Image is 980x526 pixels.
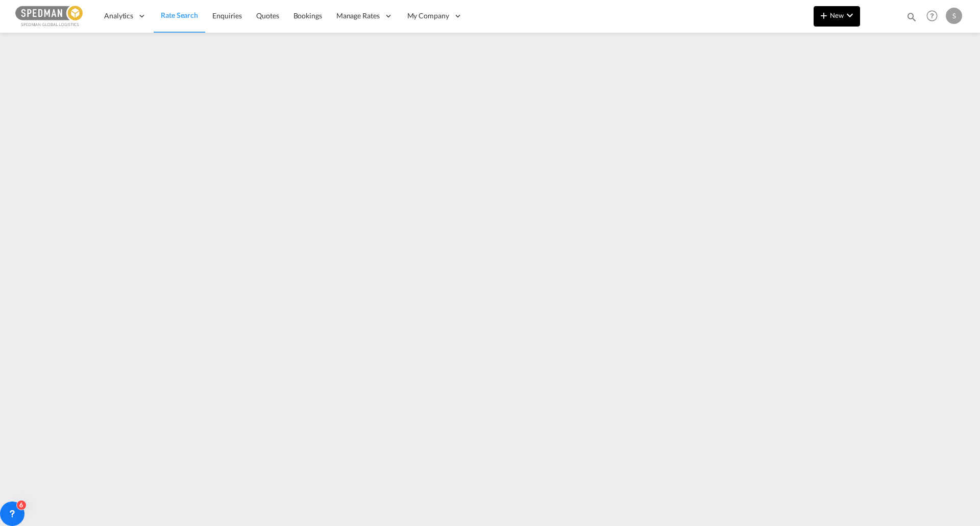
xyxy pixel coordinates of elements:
[15,5,84,28] img: c12ca350ff1b11efb6b291369744d907.png
[818,11,856,19] span: New
[336,11,380,21] span: Manage Rates
[906,11,917,27] div: icon-magnify
[906,11,917,22] md-icon: icon-magnify
[923,7,946,26] div: Help
[946,8,962,24] div: S
[814,6,860,27] button: icon-plus 400-fgNewicon-chevron-down
[844,9,856,21] md-icon: icon-chevron-down
[923,7,941,24] span: Help
[104,11,133,21] span: Analytics
[818,9,830,21] md-icon: icon-plus 400-fg
[212,11,242,20] span: Enquiries
[161,11,198,19] span: Rate Search
[293,11,322,20] span: Bookings
[407,11,449,21] span: My Company
[256,11,279,20] span: Quotes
